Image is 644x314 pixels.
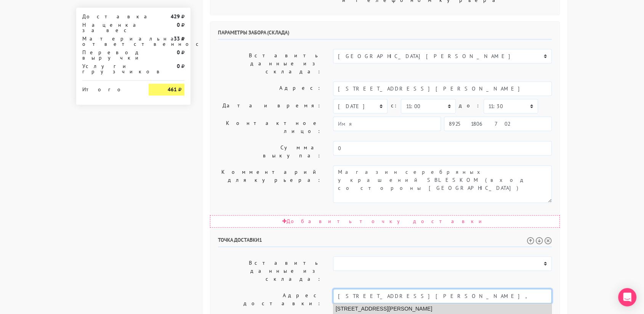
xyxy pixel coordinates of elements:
strong: 33 [174,35,180,42]
div: Услуги грузчиков [77,63,143,74]
strong: 429 [171,13,180,20]
label: Адрес доставки: [212,289,327,310]
label: Контактное лицо: [212,117,327,138]
span: 1 [259,236,262,243]
label: c: [391,99,398,112]
label: Сумма выкупа: [212,141,327,162]
li: [STREET_ADDRESS][PERSON_NAME] [333,304,552,314]
div: Наценка за вес [77,22,143,33]
div: Итого [82,84,137,92]
strong: 461 [168,86,177,93]
div: Добавить точку доставки [210,215,560,228]
h6: Точка доставки [218,237,552,247]
label: Комментарий для курьера: [212,165,327,203]
strong: 0 [177,63,180,70]
div: Материальная ответственность [77,36,143,47]
strong: 0 [177,49,180,56]
label: Вставить данные из склада: [212,256,327,286]
div: Open Intercom Messenger [618,288,636,306]
div: Перевод выручки [77,50,143,60]
label: Вставить данные из склада: [212,49,327,78]
label: Адрес: [212,81,327,96]
strong: 0 [177,21,180,28]
input: Имя [333,117,441,131]
label: до: [459,99,481,112]
h6: Параметры забора (склада) [218,29,552,40]
div: Доставка [77,14,143,19]
label: Дата и время: [212,99,327,113]
input: Телефон [444,117,552,131]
